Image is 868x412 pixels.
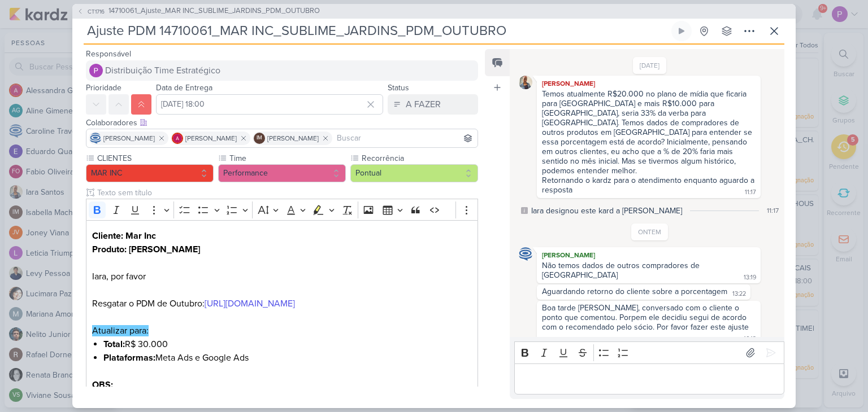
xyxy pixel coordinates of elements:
[531,205,682,217] div: Iara designou este kard a Caroline
[542,89,756,176] div: Temos atualmente R$20.000 no plano de mídia que ficaria para [GEOGRAPHIC_DATA] e mais R$10.000 pa...
[519,247,532,261] img: Caroline Traven De Andrade
[350,164,478,182] button: Pontual
[542,303,749,332] div: Boa tarde [PERSON_NAME], conversado com o cliente o ponto que comentou. Porpem ele decidiu segui ...
[86,117,478,129] div: Colaboradores
[86,49,131,59] label: Responsável
[86,83,121,93] label: Prioridade
[86,199,478,221] div: Editor toolbar
[89,64,103,77] img: Distribuição Time Estratégico
[744,335,756,344] div: 16:12
[156,83,212,93] label: Data de Entrega
[205,298,295,309] a: [URL][DOMAIN_NAME]
[406,98,441,111] div: A FAZER
[92,379,113,391] strong: OBS:
[156,94,383,115] input: Select a date
[95,187,478,199] input: Texto sem título
[86,164,214,182] button: MAR INC
[92,297,472,310] p: Resgatar o PDM de Outubro:
[103,338,472,351] li: R$ 30.000
[542,287,727,296] div: Aguardando retorno do cliente sobre a porcentagem
[92,270,472,283] p: Iara, por favor
[745,188,756,197] div: 11:17
[257,135,262,141] p: IM
[677,27,686,36] div: Ligar relógio
[519,76,532,89] img: Iara Santos
[103,351,472,365] li: Meta Ads e Google Ads
[267,133,319,143] span: [PERSON_NAME]
[96,152,214,164] label: CLIENTES
[86,60,478,81] button: Distribuição Time Estratégico
[744,273,756,282] div: 13:19
[254,133,265,144] div: Isabella Machado Guimarães
[92,230,156,242] strong: Cliente: Mar Inc
[388,83,409,93] label: Status
[335,132,475,145] input: Buscar
[361,152,478,164] label: Recorrência
[539,249,758,261] div: [PERSON_NAME]
[767,205,779,216] div: 11:17
[103,133,155,143] span: [PERSON_NAME]
[514,363,784,395] div: Editor editing area: main
[103,339,125,350] strong: Total:
[84,21,669,41] input: Kard Sem Título
[539,78,758,89] div: [PERSON_NAME]
[105,64,220,77] span: Distribuição Time Estratégico
[542,176,757,195] div: Retornando o kardz para o atendimento enquanto aguardo a resposta
[388,94,478,115] button: A FAZER
[732,290,746,299] div: 13:22
[185,133,237,143] span: [PERSON_NAME]
[90,133,101,144] img: Caroline Traven De Andrade
[218,164,346,182] button: Performance
[514,341,784,363] div: Editor toolbar
[92,325,149,336] mark: Atualizar para:
[103,352,155,363] strong: Plataformas:
[92,244,200,255] strong: Produto: [PERSON_NAME]
[542,261,702,280] div: Não temos dados de outros compradores de [GEOGRAPHIC_DATA]
[172,133,183,144] img: Alessandra Gomes
[521,207,528,214] div: Este log é visível à todos no kard
[228,152,346,164] label: Time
